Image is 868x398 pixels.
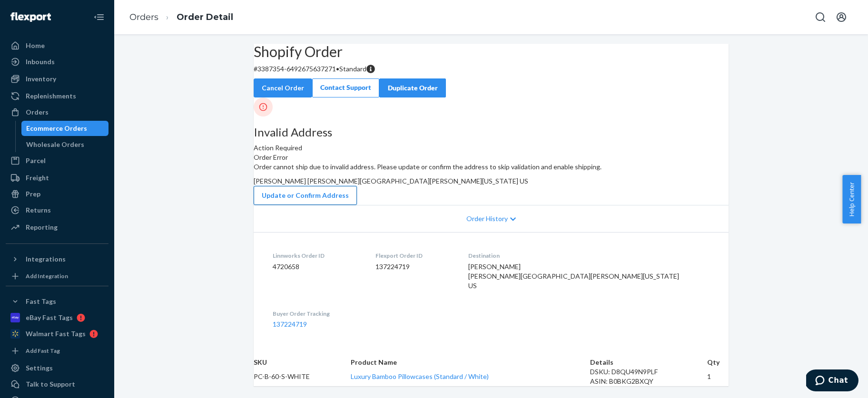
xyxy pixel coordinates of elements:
[273,252,360,260] dt: Linnworks Order ID
[254,153,729,162] header: Order Error
[26,57,55,67] div: Inbounds
[351,372,489,380] a: Luxury Bamboo Pillowcases (Standard / White)
[26,173,49,183] div: Freight
[707,367,729,386] td: 1
[468,252,710,260] dt: Destination
[122,3,241,31] ol: breadcrumbs
[254,126,729,153] div: Action Required
[26,379,75,389] div: Talk to Support
[351,358,590,367] th: Product Name
[89,8,108,27] button: Close Navigation
[6,153,108,168] a: Parcel
[26,223,58,232] div: Reporting
[6,345,108,357] a: Add Fast Tag
[254,126,729,138] h3: Invalid Address
[254,44,729,59] h2: Shopify Order
[6,170,108,185] a: Freight
[6,71,108,87] a: Inventory
[6,105,108,120] a: Orders
[26,156,46,165] div: Parcel
[6,294,108,309] button: Fast Tags
[6,310,108,325] a: eBay Fast Tags
[21,137,109,152] a: Wholesale Orders
[842,175,861,223] button: Help Center
[811,8,830,27] button: Open Search Box
[273,320,307,328] a: 137224719
[26,329,86,339] div: Walmart Fast Tags
[273,310,360,318] dt: Buyer Order Tracking
[375,262,453,272] dd: 137224719
[26,254,66,264] div: Integrations
[21,121,109,136] a: Ecommerce Orders
[26,107,49,117] div: Orders
[806,369,858,393] iframe: Opens a widget where you can chat to one of our agents
[6,360,108,376] a: Settings
[254,186,357,205] button: Update or Confirm Address
[6,203,108,218] a: Returns
[177,12,233,22] a: Order Detail
[6,252,108,267] button: Integrations
[590,358,707,367] th: Details
[26,91,76,101] div: Replenishments
[312,78,379,97] a: Contact Support
[26,205,51,215] div: Returns
[26,363,53,373] div: Settings
[273,262,360,272] dd: 4720658
[339,65,366,73] span: Standard
[10,12,51,22] img: Flexport logo
[26,272,68,280] div: Add Integration
[26,74,56,84] div: Inventory
[254,162,729,172] p: Order cannot ship due to invalid address. Please update or confirm the address to skip validation...
[336,65,339,73] span: •
[832,8,851,27] button: Open account menu
[26,297,56,306] div: Fast Tags
[26,41,45,50] div: Home
[375,252,453,260] dt: Flexport Order ID
[26,313,73,322] div: eBay Fast Tags
[6,54,108,69] a: Inbounds
[6,377,108,392] button: Talk to Support
[26,347,60,355] div: Add Fast Tag
[590,377,707,386] div: ASIN: B0BKG2BXQY
[590,367,707,377] div: DSKU: D8QU49N9PLF
[254,367,351,386] td: PC-B-60-S-WHITE
[129,12,158,22] a: Orders
[254,177,528,185] span: [PERSON_NAME] [PERSON_NAME][GEOGRAPHIC_DATA][PERSON_NAME][US_STATE] US
[6,186,108,202] a: Prep
[6,326,108,341] a: Walmart Fast Tags
[254,358,351,367] th: SKU
[6,271,108,282] a: Add Integration
[707,358,729,367] th: Qty
[26,124,87,133] div: Ecommerce Orders
[6,220,108,235] a: Reporting
[26,189,40,199] div: Prep
[6,38,108,53] a: Home
[254,78,312,97] button: Cancel Order
[6,88,108,104] a: Replenishments
[26,140,84,149] div: Wholesale Orders
[254,64,729,74] p: # 3387354-6492675637271
[379,78,446,97] button: Duplicate Order
[466,214,508,223] span: Order History
[468,262,679,290] span: [PERSON_NAME] [PERSON_NAME][GEOGRAPHIC_DATA][PERSON_NAME][US_STATE] US
[387,83,438,93] div: Duplicate Order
